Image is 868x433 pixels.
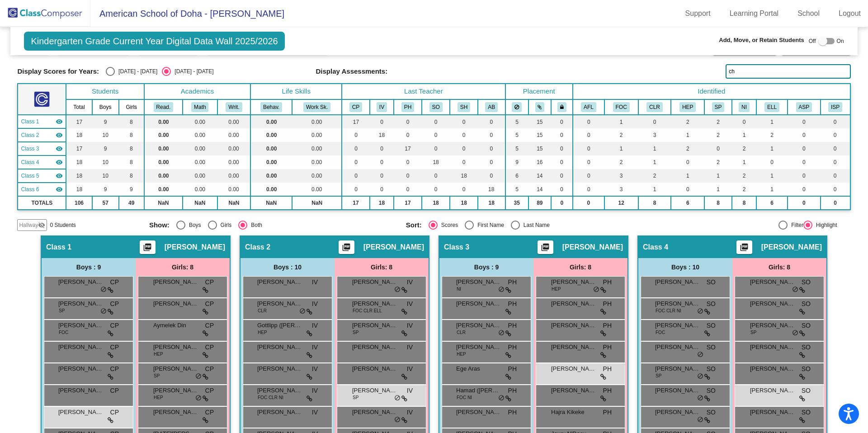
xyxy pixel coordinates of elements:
[422,115,450,128] td: 0
[613,102,630,112] button: FOC
[394,196,422,210] td: 17
[732,196,756,210] td: 8
[183,169,217,183] td: 0.00
[183,183,217,196] td: 0.00
[292,128,342,142] td: 0.00
[604,142,638,155] td: 1
[704,196,732,210] td: 8
[821,196,850,210] td: 0
[551,128,573,142] td: 0
[551,155,573,169] td: 0
[335,258,429,276] div: Girls: 8
[183,115,217,128] td: 0.00
[756,155,788,169] td: 0
[422,128,450,142] td: 0
[142,243,153,255] mat-icon: picture_as_pdf
[756,196,788,210] td: 6
[643,243,668,252] span: Class 4
[722,6,786,21] a: Learning Portal
[370,169,394,183] td: 0
[370,142,394,155] td: 0
[18,169,66,183] td: Shalena Harvin - No Class Name
[21,131,39,139] span: Class 2
[638,99,671,115] th: Involved with Counselors regularly inside the school day
[551,196,573,210] td: 0
[788,142,821,155] td: 0
[342,128,370,142] td: 0
[56,172,63,179] mat-icon: visibility
[478,115,505,128] td: 0
[394,183,422,196] td: 0
[342,196,370,210] td: 17
[46,243,71,252] span: Class 1
[573,84,850,99] th: Identified
[604,128,638,142] td: 2
[551,183,573,196] td: 0
[551,115,573,128] td: 0
[450,196,478,210] td: 18
[821,183,850,196] td: 0
[42,258,136,276] div: Boys : 9
[21,118,39,126] span: Class 1
[115,67,157,75] div: [DATE] - [DATE]
[92,155,119,169] td: 10
[671,142,704,155] td: 2
[450,183,478,196] td: 0
[394,128,422,142] td: 0
[528,183,551,196] td: 14
[144,155,183,169] td: 0.00
[245,243,270,252] span: Class 2
[638,155,671,169] td: 1
[18,155,66,169] td: Svetlana Olimpiev - No Class Name
[604,99,638,115] th: Focus concerns
[788,183,821,196] td: 0
[505,128,528,142] td: 5
[831,6,868,21] a: Logout
[217,155,250,169] td: 0.00
[341,243,352,255] mat-icon: picture_as_pdf
[671,99,704,115] th: Parent requires High Energy
[478,183,505,196] td: 18
[342,183,370,196] td: 0
[704,142,732,155] td: 0
[528,169,551,183] td: 14
[788,221,803,229] div: Filter
[119,169,144,183] td: 8
[581,102,596,112] button: AFL
[788,99,821,115] th: Accommodation Support Plan (ie visual, hearing impairment, anxiety)
[739,243,750,255] mat-icon: picture_as_pdf
[732,128,756,142] td: 1
[638,128,671,142] td: 3
[573,128,604,142] td: 0
[671,115,704,128] td: 2
[370,155,394,169] td: 0
[303,102,330,112] button: Work Sk.
[183,155,217,169] td: 0.00
[638,183,671,196] td: 1
[540,243,551,255] mat-icon: picture_as_pdf
[638,142,671,155] td: 1
[478,169,505,183] td: 0
[604,155,638,169] td: 2
[478,196,505,210] td: 18
[450,115,478,128] td: 0
[505,142,528,155] td: 5
[292,115,342,128] td: 0.00
[316,67,388,75] span: Display Assessments:
[394,115,422,128] td: 0
[92,196,119,210] td: 57
[478,99,505,115] th: Anje Bridge
[342,142,370,155] td: 0
[478,155,505,169] td: 0
[761,243,822,252] span: [PERSON_NAME]
[788,128,821,142] td: 0
[450,142,478,155] td: 0
[573,183,604,196] td: 0
[18,183,66,196] td: Anje Bridge - No Class Name
[732,183,756,196] td: 2
[429,102,443,112] button: SO
[764,102,779,112] button: ELL
[422,196,450,210] td: 18
[50,221,75,229] span: 0 Students
[573,99,604,115] th: Arabic Foreign Language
